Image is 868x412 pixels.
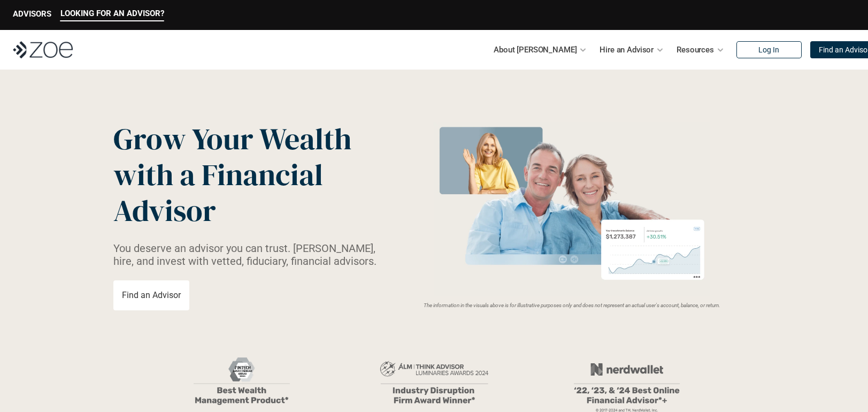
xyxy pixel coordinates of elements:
[494,42,577,58] p: About [PERSON_NAME]
[13,9,51,19] p: ADVISORS
[677,42,714,58] p: Resources
[113,118,351,159] span: Grow Your Wealth
[113,154,329,231] span: with a Financial Advisor
[60,9,164,18] p: LOOKING FOR AN ADVISOR?
[113,280,189,310] a: Find an Advisor
[424,302,720,308] em: The information in the visuals above is for illustrative purposes only and does not represent an ...
[122,290,181,300] p: Find an Advisor
[758,45,779,55] p: Log In
[736,41,802,58] a: Log In
[600,42,654,58] p: Hire an Advisor
[113,242,389,268] p: You deserve an advisor you can trust. [PERSON_NAME], hire, and invest with vetted, fiduciary, fin...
